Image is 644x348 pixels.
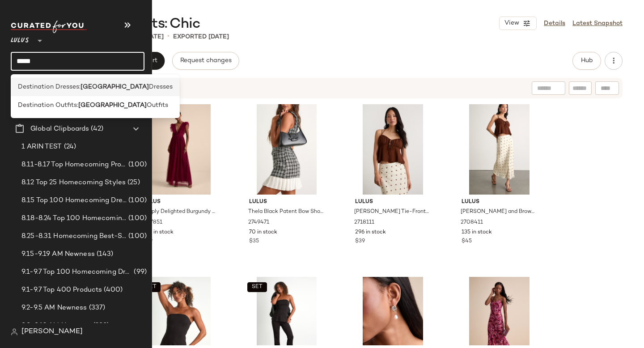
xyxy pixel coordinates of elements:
[78,101,147,110] b: [GEOGRAPHIC_DATA]
[504,20,519,27] span: View
[21,303,87,313] span: 9.2-9.5 AM Newness
[242,104,332,195] img: 2749471_01_OM_2025-08-22.jpg
[249,229,277,237] span: 70 in stock
[21,195,127,206] span: 8.15 Top 100 Homecoming Dresses
[249,198,325,206] span: Lulus
[91,321,110,331] span: (298)
[21,327,83,337] span: [PERSON_NAME]
[355,229,386,237] span: 296 in stock
[462,198,537,206] span: Lulus
[89,124,103,134] span: (42)
[21,178,126,188] span: 8.12 Top 25 Homecoming Styles
[11,328,18,335] img: svg%3e
[348,104,438,195] img: 2718111_01_hero_2025-08-21.jpg
[249,238,259,246] span: $35
[21,213,127,224] span: 8.18-8.24 Top 100 Homecoming Dresses
[147,101,168,110] span: Outfits
[143,229,174,237] span: 158 in stock
[87,303,106,313] span: (337)
[132,267,147,277] span: (99)
[143,198,218,206] span: Lulus
[21,231,127,242] span: 8.25-8.31 Homecoming Best-Sellers
[142,208,217,216] span: Simply Delighted Burgundy Mesh Ruffled Backless Maxi Dress
[149,82,173,92] span: Dresses
[21,160,127,170] span: 8.11-8.17 Top Homecoming Product
[461,208,536,216] span: [PERSON_NAME] and Brown Polka Dot Midi Skirt
[462,229,492,237] span: 135 in stock
[21,285,102,295] span: 9.1-9.7 Top 400 Products
[30,124,89,134] span: Global Clipboards
[354,208,430,216] span: [PERSON_NAME] Tie-Front Babydoll Cami Top
[126,178,140,188] span: (25)
[21,267,132,277] span: 9.1-9.7 Top 100 Homecoming Dresses
[572,52,601,70] button: Hub
[580,57,593,64] span: Hub
[95,249,114,259] span: (143)
[544,19,565,28] a: Details
[62,142,76,152] span: (24)
[127,195,147,206] span: (100)
[127,231,147,242] span: (100)
[248,208,324,216] span: Thela Black Patent Bow Shoulder Bag
[11,21,87,33] img: cfy_white_logo.C9jOOHJF.svg
[21,321,91,331] span: 9.8-9.12 AM Newness
[80,82,149,92] b: [GEOGRAPHIC_DATA]
[180,57,232,64] span: Request changes
[21,249,95,259] span: 9.15-9.19 AM Newness
[127,213,147,224] span: (100)
[18,101,78,110] span: Destination Outfits:
[355,238,365,246] span: $39
[572,19,623,28] a: Latest Snapshot
[11,30,29,47] span: Lulus
[251,284,263,290] span: SET
[354,219,374,227] span: 2718111
[127,160,147,170] span: (100)
[247,282,267,292] button: SET
[21,142,62,152] span: 1 ARIN TEST
[462,238,472,246] span: $45
[142,219,162,227] span: 2717851
[248,219,269,227] span: 2749471
[461,219,483,227] span: 2708411
[173,32,229,42] p: Exported [DATE]
[167,31,169,42] span: •
[454,104,544,195] img: 2708411_02_fullbody_2025-08-14.jpg
[172,52,239,70] button: Request changes
[18,82,80,92] span: Destination Dresses:
[355,198,431,206] span: Lulus
[499,17,537,30] button: View
[102,285,123,295] span: (400)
